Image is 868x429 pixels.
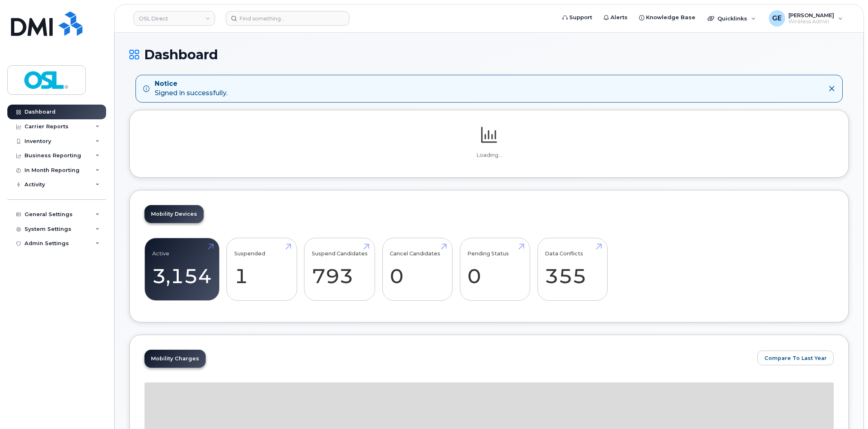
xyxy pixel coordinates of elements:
[764,354,827,362] span: Compare To Last Year
[234,242,289,296] a: Suspended 1
[144,350,206,368] a: Mobility Charges
[129,47,849,62] h1: Dashboard
[467,242,522,296] a: Pending Status 0
[312,242,368,296] a: Suspend Candidates 793
[155,79,227,89] strong: Notice
[144,205,204,223] a: Mobility Devices
[155,79,227,98] div: Signed in successfully.
[757,351,834,365] button: Compare To Last Year
[144,152,834,159] p: Loading...
[545,242,600,296] a: Data Conflicts 355
[390,242,445,296] a: Cancel Candidates 0
[152,242,212,296] a: Active 3,154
